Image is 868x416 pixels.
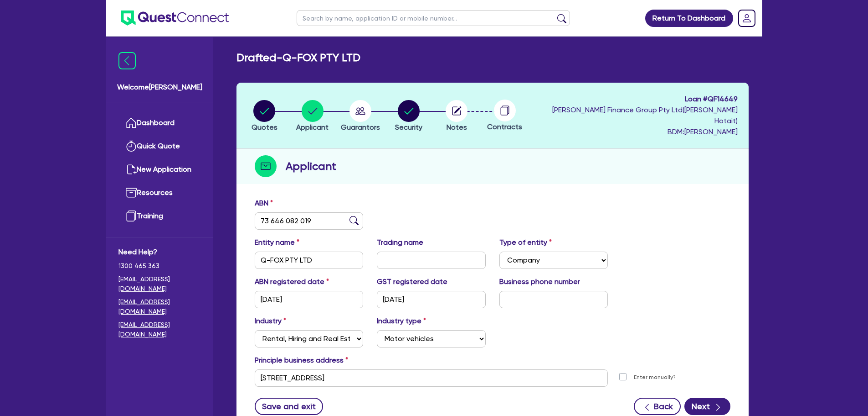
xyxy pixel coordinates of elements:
span: Security [395,123,422,132]
span: 1300 465 363 [118,261,201,271]
span: Contracts [487,122,522,131]
button: Quotes [251,100,278,133]
span: Quotes [252,123,277,132]
img: new-application [126,164,137,175]
a: Training [118,205,201,228]
label: Principle business address [255,355,348,366]
span: Welcome [PERSON_NAME] [117,82,202,93]
span: [PERSON_NAME] Finance Group Pty Ltd ( [PERSON_NAME] Hotait ) [552,105,738,125]
input: Search by name, application ID or mobile number... [297,10,570,26]
span: BDM: [PERSON_NAME] [531,126,738,137]
input: DD / MM / YYYY [377,291,486,308]
label: GST registered date [377,276,447,287]
input: DD / MM / YYYY [255,291,364,308]
span: Need Help? [118,247,201,258]
button: Security [395,100,423,133]
button: Applicant [296,100,329,133]
button: Back [634,398,681,415]
span: Applicant [296,123,329,132]
img: abn-lookup icon [349,216,359,225]
label: Trading name [377,237,423,248]
label: Enter manually? [634,373,676,382]
button: Next [684,398,730,415]
img: quest-connect-logo-blue [121,11,229,26]
label: Industry type [377,316,426,326]
img: quick-quote [126,141,137,152]
a: [EMAIL_ADDRESS][DOMAIN_NAME] [118,274,201,294]
a: Dropdown toggle [735,6,759,30]
label: Entity name [255,237,299,248]
button: Save and exit [255,398,324,415]
img: training [126,211,137,221]
a: Return To Dashboard [645,10,733,27]
span: Guarantors [341,123,380,132]
a: Quick Quote [118,135,201,158]
a: Resources [118,181,201,205]
label: Industry [255,316,286,326]
a: [EMAIL_ADDRESS][DOMAIN_NAME] [118,297,201,316]
span: Notes [447,123,467,132]
label: Type of entity [499,237,552,248]
img: resources [126,187,137,198]
a: Dashboard [118,111,201,135]
h2: Drafted - Q-FOX PTY LTD [236,51,360,64]
button: Notes [445,100,468,133]
img: icon-menu-close [118,52,136,69]
span: Loan # QF14649 [531,94,738,105]
label: ABN [255,198,273,209]
button: Guarantors [340,100,380,133]
h2: Applicant [286,158,336,174]
a: [EMAIL_ADDRESS][DOMAIN_NAME] [118,320,201,339]
label: Business phone number [499,276,580,287]
img: step-icon [255,155,277,177]
a: New Application [118,158,201,181]
label: ABN registered date [255,276,329,287]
